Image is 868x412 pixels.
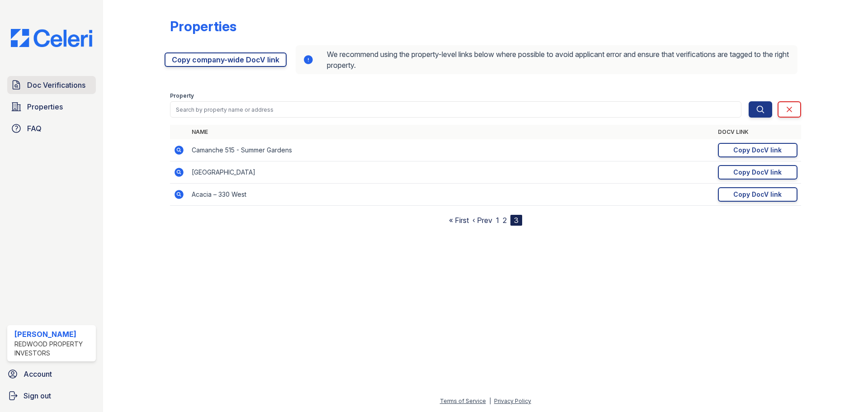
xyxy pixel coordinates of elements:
a: Copy DocV link [718,143,797,157]
td: Acacia – 330 West [188,184,714,206]
a: 1 [496,216,499,225]
div: Copy DocV link [733,146,782,155]
a: 2 [503,216,507,225]
a: Terms of Service [440,398,486,404]
a: Sign out [4,387,99,405]
span: Properties [27,101,63,112]
label: Property [170,92,194,99]
a: Copy DocV link [718,165,797,180]
a: Account [4,365,99,383]
div: Redwood Property Investors [14,340,92,358]
span: FAQ [27,123,42,134]
a: Doc Verifications [7,76,96,94]
td: [GEOGRAPHIC_DATA] [188,161,714,184]
div: | [489,398,491,404]
a: Properties [7,98,96,116]
div: Properties [170,18,236,34]
a: Copy company-wide DocV link [165,52,287,67]
td: Camanche 515 - Summer Gardens [188,139,714,161]
a: ‹ Prev [472,216,492,225]
a: Copy DocV link [718,187,797,202]
span: Sign out [24,390,51,401]
span: Doc Verifications [27,80,85,90]
div: Copy DocV link [733,190,782,199]
div: 3 [510,215,522,226]
a: Privacy Policy [494,398,531,404]
a: « First [449,216,469,225]
div: Copy DocV link [733,168,782,177]
a: FAQ [7,119,96,137]
th: DocV Link [714,125,801,139]
input: Search by property name or address [170,101,741,118]
div: We recommend using the property-level links below where possible to avoid applicant error and ens... [296,45,797,74]
th: Name [188,125,714,139]
div: [PERSON_NAME] [14,329,92,340]
span: Account [24,369,52,379]
img: CE_Logo_Blue-a8612792a0a2168367f1c8372b55b34899dd931a85d93a1a3d3e32e68fde9ad4.png [4,29,99,47]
